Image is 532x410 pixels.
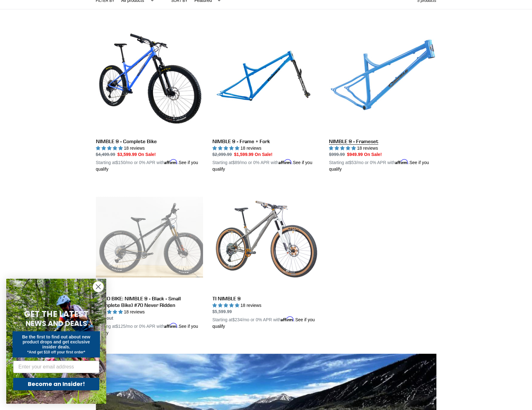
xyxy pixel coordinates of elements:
[13,361,99,373] input: Enter your email address
[93,281,104,292] button: Close dialog
[24,308,88,320] span: GET THE LATEST
[22,334,91,349] span: Be the first to find out about new product drops and get exclusive insider deals.
[26,318,87,328] span: NEWS AND DEALS
[13,378,99,390] button: Become an Insider!
[27,350,85,354] span: *And get $10 off your first order*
